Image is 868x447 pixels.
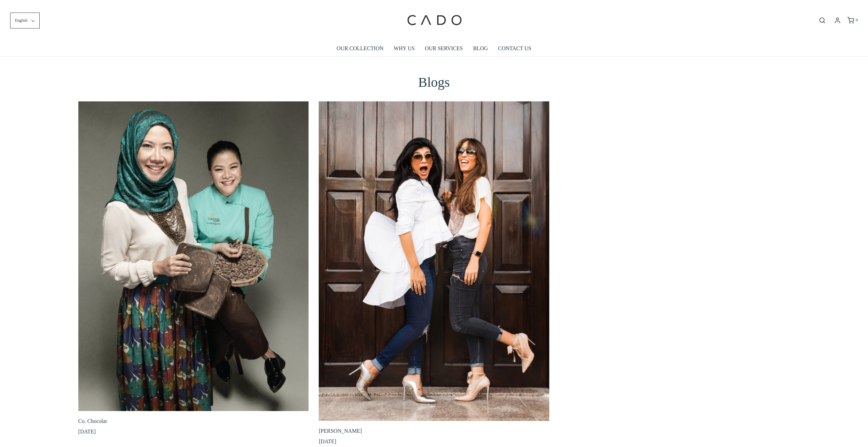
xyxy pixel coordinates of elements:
span: English [15,17,27,24]
img: cadogifting [405,5,463,36]
a: WHY US [394,41,415,56]
span: 0 [856,18,858,22]
a: Co. Chocolat [78,418,107,424]
a: BLOG [473,41,488,56]
a: OUR COLLECTION [337,41,383,56]
a: OUR SERVICES [425,41,463,56]
a: Ineza Balloons [319,101,549,421]
a: CONTACT US [498,41,531,56]
button: Open search bar [816,17,828,24]
button: English [10,13,40,28]
a: 0 [847,17,858,24]
time: [DATE] [319,439,336,444]
a: Co. Chocolat [78,101,309,411]
time: [DATE] [78,429,96,434]
a: [PERSON_NAME] [319,428,362,434]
